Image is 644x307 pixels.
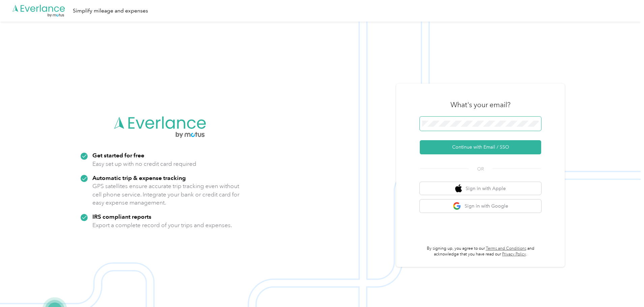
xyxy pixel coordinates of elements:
[73,7,148,15] div: Simplify mileage and expenses
[450,100,510,110] h3: What's your email?
[420,246,541,257] p: By signing up, you agree to our and acknowledge that you have read our .
[92,174,186,181] strong: Automatic trip & expense tracking
[469,165,492,173] span: OR
[92,152,144,159] strong: Get started for free
[453,202,461,210] img: google logo
[420,199,541,213] button: google logoSign in with Google
[420,182,541,195] button: apple logoSign in with Apple
[420,140,541,154] button: Continue with Email / SSO
[486,246,526,251] a: Terms and Conditions
[455,184,462,193] img: apple logo
[92,213,151,220] strong: IRS compliant reports
[502,252,526,257] a: Privacy Policy
[92,182,240,207] p: GPS satellites ensure accurate trip tracking even without cell phone service. Integrate your bank...
[92,221,232,229] p: Export a complete record of your trips and expenses.
[92,160,196,168] p: Easy set up with no credit card required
